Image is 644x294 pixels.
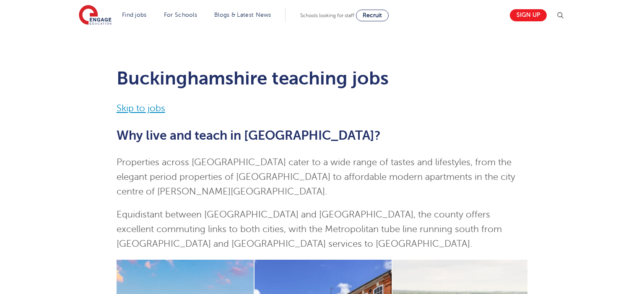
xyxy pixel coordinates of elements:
[214,12,271,18] a: Blogs & Latest News
[117,68,528,89] h1: Buckinghamshire teaching jobs
[164,12,197,18] a: For Schools
[510,9,547,21] a: Sign up
[79,5,112,26] img: Engage Education
[363,12,382,18] span: Recruit
[117,103,165,113] a: Skip to jobs
[122,12,147,18] a: Find jobs
[356,10,389,21] a: Recruit
[117,210,502,249] span: Equidistant between [GEOGRAPHIC_DATA] and [GEOGRAPHIC_DATA], the county offers excellent commutin...
[117,157,515,197] span: Properties across [GEOGRAPHIC_DATA] cater to a wide range of tastes and lifestyles, from the eleg...
[300,13,354,18] span: Schools looking for staff
[117,128,381,143] span: Why live and teach in [GEOGRAPHIC_DATA]?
